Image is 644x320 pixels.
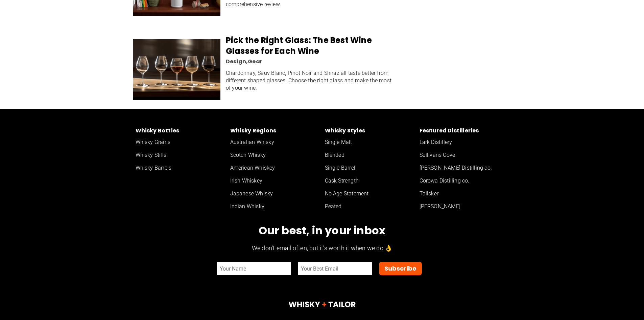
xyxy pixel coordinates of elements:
[417,174,511,187] a: Corowa Distilling co.
[217,262,291,275] input: Name
[226,58,262,65] span: ,
[417,126,511,136] a: Featured Distilleries
[133,162,228,174] a: Whisky Barrels
[379,262,422,275] button: Subscribe
[322,136,417,149] a: Single Malt
[228,126,322,136] a: Whisky Regions
[228,200,322,213] a: Indian Whisky
[228,187,322,200] a: Japanese Whisky
[133,149,228,162] a: Whisky Stills
[226,58,246,65] a: Design
[417,187,511,200] a: Talisker
[226,69,396,92] div: Chardonnay, Sauv Blanc, Pinot Noir and Shiraz all taste better from different shaped glasses. Cho...
[252,244,392,252] span: We don't email often, but it's worth it when we do 👌
[228,136,322,149] a: Australian Whisky
[417,149,511,162] a: Sullivans Cove
[133,136,228,149] a: Whisky Grains
[322,200,417,213] a: Peated
[248,58,262,65] a: Gear
[417,136,511,149] a: Lark Distillery
[187,300,457,309] img: Whisky + Tailor Logo
[133,39,220,100] img: wine glass
[322,187,417,200] a: No Age Statement
[298,262,372,275] input: Email
[133,126,228,136] a: Whisky Bottles
[228,149,322,162] a: Scotch Whisky
[322,174,417,187] a: Cask Strength
[322,162,417,174] a: Single Barrel
[226,35,372,57] a: Pick the Right Glass: The Best Wine Glasses for Each Wine
[228,174,322,187] a: Irish Whiskey
[133,224,511,237] h2: Our best, in your inbox
[322,126,417,136] a: Whisky Styles
[322,149,417,162] a: Blended
[228,162,322,174] a: American Whiskey
[417,162,511,174] a: [PERSON_NAME] Distilling co.
[417,200,511,213] a: [PERSON_NAME]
